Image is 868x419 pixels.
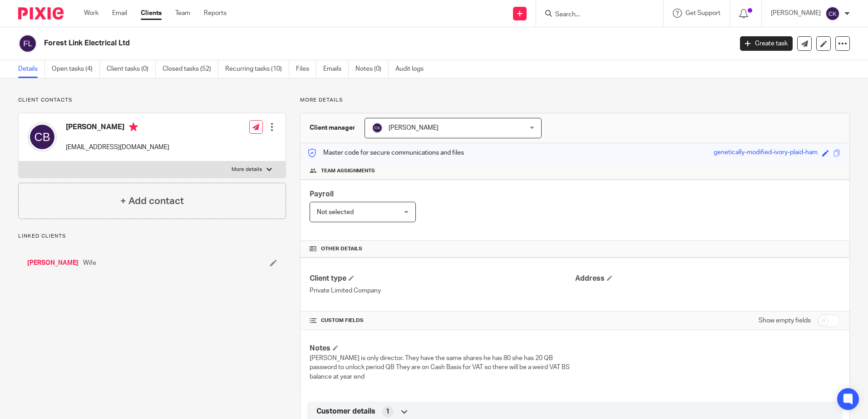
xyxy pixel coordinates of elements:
p: More details [300,97,850,104]
h4: [PERSON_NAME] [66,122,169,134]
input: Search [554,11,636,19]
a: [PERSON_NAME] [27,258,79,268]
h4: + Add contact [120,194,184,208]
a: Notes (0) [355,60,389,78]
p: Client contacts [18,97,286,104]
a: Closed tasks (52) [163,60,218,78]
span: Get Support [686,10,720,16]
p: More details [232,166,262,173]
p: Private Limited Company [310,286,575,295]
span: [PERSON_NAME] is only director. They have the same shares he has 80 she has 20 QB password to unl... [310,355,570,380]
div: genetically-modified-ivory-plaid-ham [714,148,818,158]
label: Show empty fields [759,316,811,325]
img: svg%3E [28,122,57,151]
span: Not selected [317,209,354,215]
h4: Notes [310,344,575,353]
img: Pixie [18,7,64,19]
h3: Client manager [310,123,355,132]
img: svg%3E [825,6,840,21]
a: Files [296,60,316,78]
span: Other details [321,245,362,253]
a: Work [84,9,99,18]
span: Customer details [316,407,375,416]
span: Wife [83,258,96,268]
a: Details [18,60,45,78]
h2: Forest Link Electrical Ltd [44,39,590,48]
p: [PERSON_NAME] [771,9,821,18]
p: Master code for secure communications and files [307,148,464,157]
a: Client tasks (0) [107,60,156,78]
img: svg%3E [372,122,383,133]
h4: Client type [310,274,575,283]
a: Clients [141,9,162,18]
a: Audit logs [395,60,430,78]
h4: CUSTOM FIELDS [310,317,575,324]
a: Reports [204,9,227,18]
a: Create task [740,36,793,51]
a: Email [112,9,127,18]
a: Team [175,9,190,18]
a: Open tasks (4) [52,60,100,78]
p: [EMAIL_ADDRESS][DOMAIN_NAME] [66,143,169,152]
span: Payroll [310,190,334,198]
span: 1 [386,407,390,416]
i: Primary [129,122,138,132]
span: [PERSON_NAME] [389,125,439,131]
a: Recurring tasks (10) [225,60,289,78]
h4: Address [575,274,840,283]
p: Linked clients [18,233,286,240]
img: svg%3E [18,34,37,53]
span: Team assignments [321,167,375,175]
a: Emails [323,60,349,78]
